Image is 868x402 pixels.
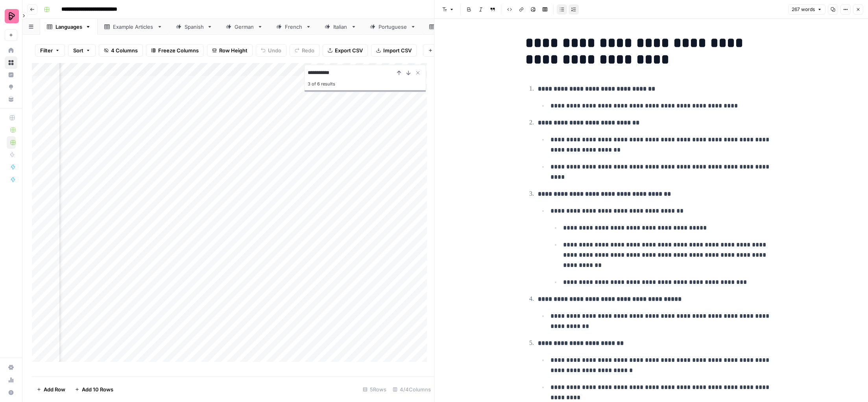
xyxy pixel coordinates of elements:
a: Settings [5,361,17,374]
div: 4/4 Columns [390,383,434,396]
button: Previous Result [394,68,404,78]
button: Close Search [413,68,423,78]
button: Next Result [404,68,413,78]
a: ChangeLog [423,19,482,35]
a: German [219,19,270,35]
img: Preply Logo [5,9,19,23]
button: Add Row [32,383,70,396]
span: Sort [73,46,83,54]
span: Row Height [219,46,247,54]
span: Filter [40,46,53,54]
a: Usage [5,374,17,386]
a: Languages [40,19,98,35]
span: Undo [268,46,281,54]
a: Home [5,44,17,57]
div: French [285,23,303,31]
button: Workspace: Preply [5,6,17,26]
span: Add 10 Rows [82,385,113,393]
a: Italian [318,19,363,35]
a: Browse [5,56,17,69]
a: Portuguese [363,19,423,35]
span: Add Row [44,385,65,393]
a: French [270,19,318,35]
button: Row Height [207,44,253,57]
span: Redo [302,46,314,54]
span: Freeze Columns [158,46,199,54]
div: Portuguese [379,23,407,31]
div: 3 of 6 results [308,79,423,89]
button: Filter [35,44,65,57]
button: 267 words [788,4,826,15]
span: 267 words [792,6,815,13]
button: Help + Support [5,386,17,399]
a: Your Data [5,93,17,106]
button: Export CSV [323,44,368,57]
button: Import CSV [371,44,417,57]
div: Italian [333,23,348,31]
a: Example Articles [98,19,169,35]
button: Add 10 Rows [70,383,118,396]
button: Freeze Columns [146,44,204,57]
div: Languages [55,23,82,31]
a: Spanish [169,19,219,35]
button: Redo [290,44,319,57]
button: Sort [68,44,96,57]
div: German [235,23,254,31]
div: Example Articles [113,23,154,31]
button: 4 Columns [99,44,143,57]
button: Undo [256,44,286,57]
span: Export CSV [335,46,363,54]
div: Spanish [185,23,204,31]
div: 5 Rows [360,383,390,396]
span: Import CSV [383,46,412,54]
span: 4 Columns [111,46,138,54]
a: Insights [5,69,17,81]
a: Opportunities [5,81,17,93]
